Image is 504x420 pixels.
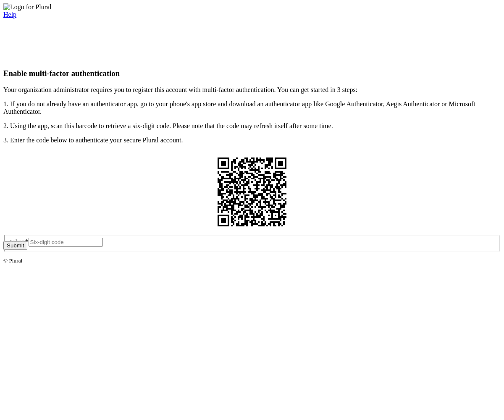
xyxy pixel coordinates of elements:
input: Six-digit code [29,238,103,247]
img: Logo for Plural [3,3,52,11]
small: © Plural [3,257,22,264]
a: Help [3,11,16,18]
label: token [10,238,29,245]
p: 1. If you do not already have an authenticator app, go to your phone's app store and download an ... [3,100,501,115]
img: QR Code [211,151,293,233]
button: Submit [3,241,27,250]
p: 3. Enter the code below to authenticate your secure Plural account. [3,136,501,144]
p: Your organization administrator requires you to register this account with multi-factor authentic... [3,86,501,94]
h3: Enable multi-factor authentication [3,69,501,78]
p: 2. Using the app, scan this barcode to retrieve a six-digit code. Please note that the code may r... [3,122,501,130]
